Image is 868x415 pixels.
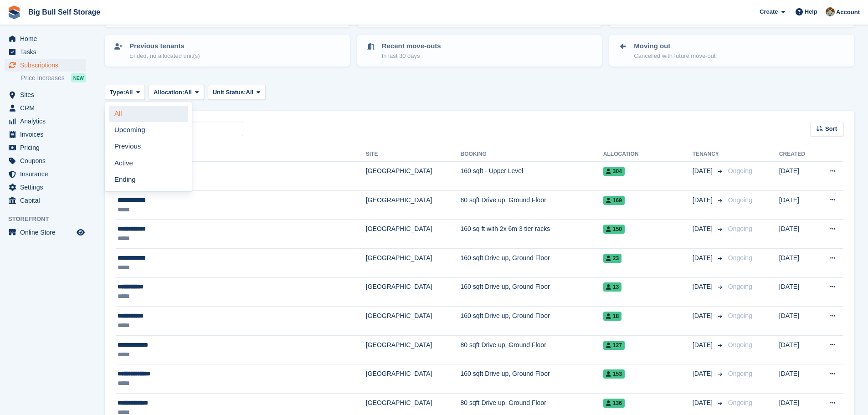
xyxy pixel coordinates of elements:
[366,220,461,249] td: [GEOGRAPHIC_DATA]
[460,220,603,249] td: 160 sq ft with 2x 6m 3 tier racks
[825,124,837,133] span: Sort
[728,312,752,319] span: Ongoing
[109,171,188,188] a: Ending
[5,226,86,239] a: menu
[246,88,254,97] span: All
[20,154,75,167] span: Coupons
[366,277,461,307] td: [GEOGRAPHIC_DATA]
[779,335,816,364] td: [DATE]
[5,154,86,167] a: menu
[693,166,714,176] span: [DATE]
[366,147,461,162] th: Site
[460,335,603,364] td: 80 sqft Drive up, Ground Floor
[105,85,145,100] button: Type: All
[129,51,200,61] p: Ended, no allocated unit(s)
[5,46,86,58] a: menu
[836,8,860,17] span: Account
[129,41,200,51] p: Previous tenants
[71,73,86,82] div: NEW
[109,122,188,138] a: Upcoming
[5,194,86,207] a: menu
[20,59,75,72] span: Subscriptions
[382,51,441,61] p: In last 30 days
[110,88,125,97] span: Type:
[693,340,714,350] span: [DATE]
[603,147,693,162] th: Allocation
[603,282,621,292] span: 13
[460,277,603,307] td: 160 sqft Drive up, Ground Floor
[460,364,603,394] td: 160 sqft Drive up, Ground Floor
[603,341,625,350] span: 127
[20,32,75,45] span: Home
[184,88,192,97] span: All
[693,398,714,408] span: [DATE]
[779,220,816,249] td: [DATE]
[693,195,714,205] span: [DATE]
[366,162,461,191] td: [GEOGRAPHIC_DATA]
[7,5,21,19] img: stora-icon-8386f47178a22dfd0bd8f6a31ec36ba5ce8667c1dd55bd0f319d3a0aa187defe.svg
[366,190,461,220] td: [GEOGRAPHIC_DATA]
[366,364,461,394] td: [GEOGRAPHIC_DATA]
[693,147,724,162] th: Tenancy
[20,115,75,128] span: Analytics
[20,88,75,101] span: Sites
[728,167,752,174] span: Ongoing
[366,307,461,336] td: [GEOGRAPHIC_DATA]
[20,141,75,154] span: Pricing
[5,102,86,114] a: menu
[116,147,366,162] th: Customer
[154,88,184,97] span: Allocation:
[358,36,601,66] a: Recent move-outs In last 30 days
[460,307,603,336] td: 160 sqft Drive up, Ground Floor
[20,226,75,239] span: Online Store
[5,88,86,101] a: menu
[603,167,625,176] span: 304
[208,85,266,100] button: Unit Status: All
[779,277,816,307] td: [DATE]
[603,254,621,263] span: 23
[693,224,714,234] span: [DATE]
[5,32,86,45] a: menu
[5,115,86,128] a: menu
[366,248,461,277] td: [GEOGRAPHIC_DATA]
[634,41,715,51] p: Moving out
[693,311,714,321] span: [DATE]
[5,168,86,180] a: menu
[728,341,752,348] span: Ongoing
[603,399,625,408] span: 136
[109,155,188,171] a: Active
[213,88,246,97] span: Unit Status:
[779,162,816,191] td: [DATE]
[5,141,86,154] a: menu
[5,128,86,141] a: menu
[779,307,816,336] td: [DATE]
[75,227,86,238] a: Preview store
[106,36,349,66] a: Previous tenants Ended, no allocated unit(s)
[5,181,86,194] a: menu
[779,147,816,162] th: Created
[728,196,752,204] span: Ongoing
[382,41,441,51] p: Recent move-outs
[779,190,816,220] td: [DATE]
[109,138,188,155] a: Previous
[21,74,65,82] span: Price increases
[460,190,603,220] td: 80 sqft Drive up, Ground Floor
[693,369,714,379] span: [DATE]
[603,225,625,234] span: 150
[610,36,853,66] a: Moving out Cancelled with future move-out
[693,253,714,263] span: [DATE]
[728,370,752,377] span: Ongoing
[366,335,461,364] td: [GEOGRAPHIC_DATA]
[779,364,816,394] td: [DATE]
[20,194,75,207] span: Capital
[20,168,75,180] span: Insurance
[20,128,75,141] span: Invoices
[460,248,603,277] td: 160 sqft Drive up, Ground Floor
[603,312,621,321] span: 18
[728,283,752,290] span: Ongoing
[109,106,188,122] a: All
[603,196,625,205] span: 169
[125,88,133,97] span: All
[603,369,625,379] span: 153
[634,51,715,61] p: Cancelled with future move-out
